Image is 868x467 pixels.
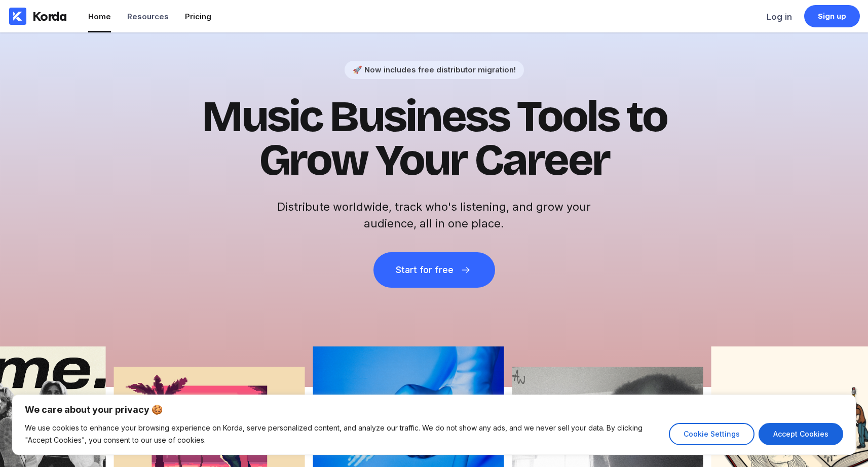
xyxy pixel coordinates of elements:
[186,95,683,182] h1: Music Business Tools to Grow Your Career
[767,12,792,22] div: Log in
[25,404,843,416] p: We care about your privacy 🍪
[88,12,111,21] div: Home
[669,423,754,445] button: Cookie Settings
[353,65,516,74] div: 🚀 Now includes free distributor migration!
[818,11,847,21] div: Sign up
[185,12,211,21] div: Pricing
[804,5,860,27] a: Sign up
[272,199,596,232] h2: Distribute worldwide, track who's listening, and grow your audience, all in one place.
[32,9,67,24] div: Korda
[373,252,495,288] button: Start for free
[396,265,454,275] div: Start for free
[127,12,169,21] div: Resources
[25,422,661,446] p: We use cookies to enhance your browsing experience on Korda, serve personalized content, and anal...
[759,423,843,445] button: Accept Cookies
